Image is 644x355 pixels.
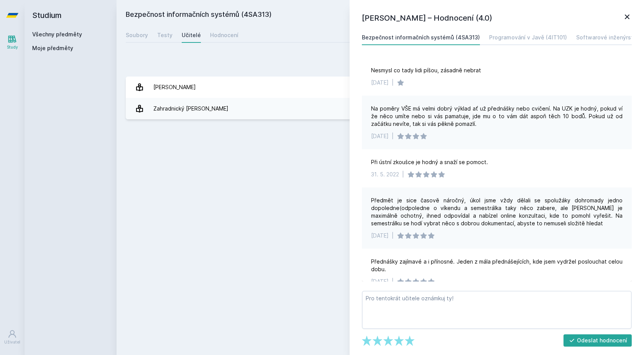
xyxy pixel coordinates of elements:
[126,98,635,119] a: Zahradnický [PERSON_NAME] 11 hodnocení 3.7
[210,28,238,43] a: Hodnocení
[126,28,148,43] a: Soubory
[182,31,201,39] div: Učitelé
[157,31,172,39] div: Testy
[32,31,82,37] a: Všechny předměty
[32,44,73,52] span: Moje předměty
[4,339,20,345] div: Uživatel
[157,28,172,43] a: Testy
[7,44,18,50] div: Study
[126,9,549,21] h2: Bezpečnost informačních systémů (4SA313)
[126,77,635,98] a: [PERSON_NAME] 5 hodnocení 4.0
[371,105,623,128] div: Na poměry VŠE má velmi dobrý výklad ať už přednášky nebo cvičení. Na UZK je hodný, pokud ví že ně...
[2,326,23,349] a: Uživatel
[2,31,23,54] a: Study
[126,31,148,39] div: Soubory
[371,67,481,74] div: Nesmysl co tady lidi píšou, zásadně nebrat
[153,80,196,95] div: [PERSON_NAME]
[371,79,389,86] div: [DATE]
[210,31,238,39] div: Hodnocení
[392,79,394,86] div: |
[182,28,201,43] a: Učitelé
[153,101,228,116] div: Zahradnický [PERSON_NAME]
